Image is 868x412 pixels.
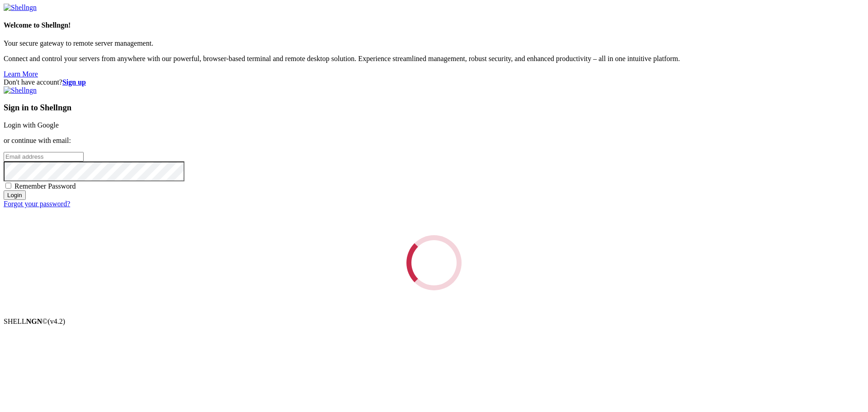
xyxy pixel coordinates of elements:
p: Your secure gateway to remote server management. [4,39,864,47]
span: Remember Password [14,182,76,190]
img: Shellngn [4,86,37,95]
a: Learn More [4,70,38,78]
h4: Welcome to Shellngn! [4,21,864,29]
span: SHELL © [4,317,65,325]
p: Connect and control your servers from anywhere with our powerful, browser-based terminal and remo... [4,55,864,63]
a: Forgot your password? [4,200,70,208]
input: Email address [4,152,84,161]
input: Login [4,190,26,200]
div: Don't have account? [4,78,864,86]
a: Sign up [62,78,86,86]
div: Loading... [396,224,472,301]
h3: Sign in to Shellngn [4,103,864,113]
b: NGN [26,317,42,325]
span: 4.2.0 [48,317,66,325]
p: or continue with email: [4,137,864,145]
img: Shellngn [4,4,37,12]
input: Remember Password [5,183,11,189]
a: Login with Google [4,121,59,129]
